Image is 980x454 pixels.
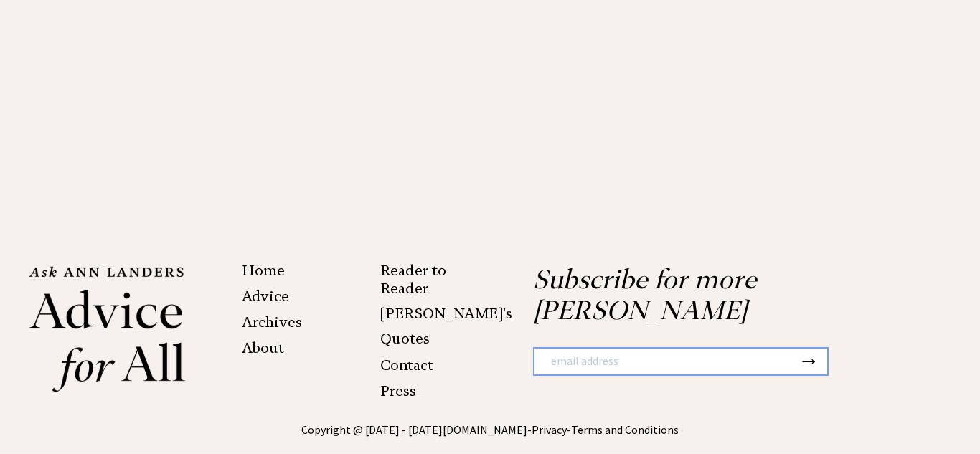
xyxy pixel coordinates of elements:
a: Home [242,262,285,279]
a: Archives [242,313,302,331]
a: [PERSON_NAME]'s Quotes [380,305,512,347]
button: → [798,349,819,373]
a: Terms and Conditions [571,422,679,437]
div: Subscribe for more [PERSON_NAME] [490,264,951,421]
a: Contact [380,356,433,374]
a: Reader to Reader [380,262,446,297]
a: About [242,339,284,356]
img: Ann%20Landers%20footer%20logo_small.png [29,264,186,393]
input: email address [534,349,798,374]
a: Privacy [532,422,567,437]
a: Press [380,382,416,399]
a: Advice [242,288,289,305]
a: [DOMAIN_NAME] [443,422,527,437]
